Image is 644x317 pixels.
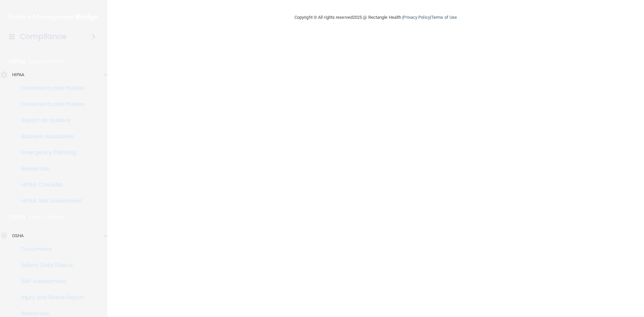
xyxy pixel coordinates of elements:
[4,117,96,124] p: Report an Incident
[4,278,96,285] p: Self-Assessment
[4,181,96,188] p: HIPAA Checklist
[29,213,65,221] p: Learn More!
[4,101,96,108] p: Documents and Policies
[30,57,65,65] p: Learn More!
[431,15,457,20] a: Terms of Use
[12,71,24,79] p: HIPAA
[4,85,96,92] p: Documents and Policies
[20,32,66,41] h4: Compliance
[4,294,96,301] p: Injury and Illness Report
[4,246,96,253] p: Documents
[4,310,96,317] p: Resources
[403,15,430,20] a: Privacy Policy
[253,7,498,28] div: Copyright © All rights reserved 2025 @ Rectangle Health | |
[12,232,23,240] p: OSHA
[4,165,96,172] p: Resources
[4,198,96,204] p: HIPAA Risk Assessment
[8,10,99,24] img: PMB logo
[4,133,96,140] p: Business Associates
[4,262,96,269] p: Safety Data Sheets
[9,57,26,65] p: HIPAA
[4,149,96,156] p: Emergency Planning
[9,213,26,221] p: OSHA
